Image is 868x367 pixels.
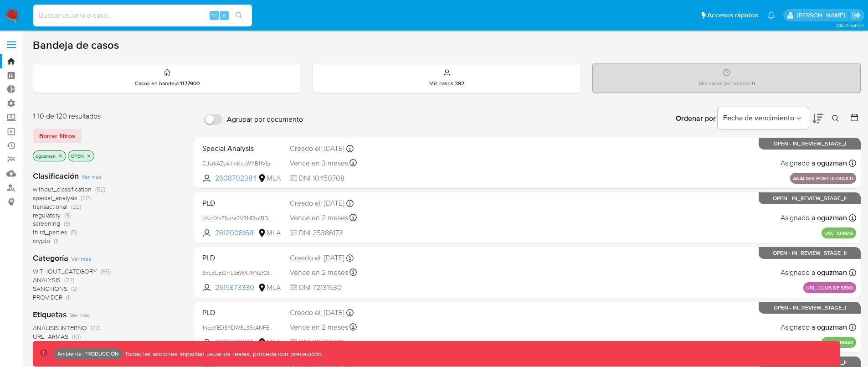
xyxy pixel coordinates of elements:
p: Ambiente: PRODUCCIÓN [57,352,119,356]
span: Accesos rápidos [707,10,758,20]
p: omar.guzman@mercadolibre.com.co [797,11,848,20]
input: Buscar usuario o caso... [33,10,252,21]
p: Todas las acciones impactan usuarios reales, proceda con precaución. [123,350,323,358]
button: search-icon [230,9,248,22]
span: ⌥ [211,11,217,20]
a: Notificaciones [767,11,775,19]
span: s [223,11,226,20]
a: Salir [852,10,861,20]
